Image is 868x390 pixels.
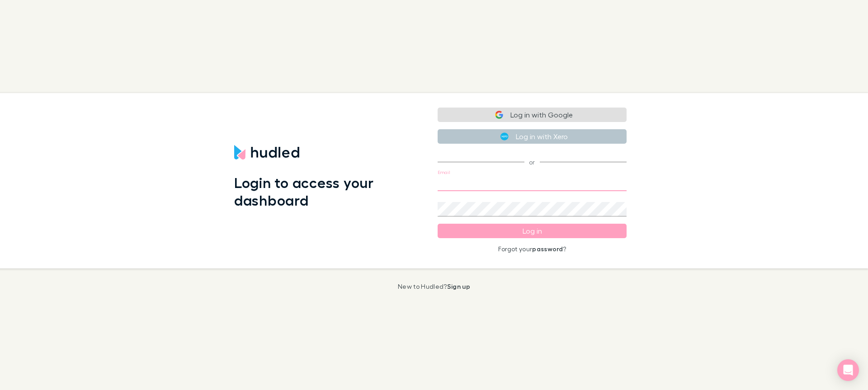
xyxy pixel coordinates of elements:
a: Sign up [447,282,470,290]
p: New to Hudled? [398,283,470,290]
p: Forgot your ? [438,245,627,253]
img: Google logo [495,111,503,119]
span: or [438,162,627,162]
img: Hudled's Logo [234,145,299,160]
button: Log in with Xero [438,129,627,144]
button: Log in [438,224,627,238]
div: Open Intercom Messenger [837,359,859,381]
button: Log in with Google [438,108,627,122]
img: Xero's logo [500,132,509,141]
h1: Login to access your dashboard [234,174,423,209]
label: Email [438,169,450,175]
a: password [532,245,563,253]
